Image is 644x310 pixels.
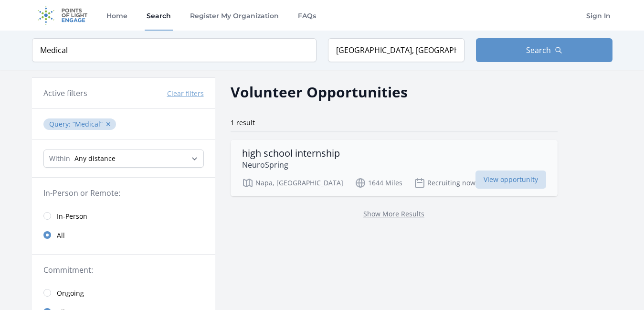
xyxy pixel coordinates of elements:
[167,89,204,98] button: Clear filters
[355,177,402,189] p: 1644 Miles
[231,81,408,103] h2: Volunteer Opportunities
[231,118,255,127] span: 1 result
[475,171,546,189] span: View opportunity
[32,206,215,225] a: In-Person
[57,212,87,221] span: In-Person
[49,119,73,128] span: Query :
[43,264,204,276] legend: Commitment:
[32,225,215,245] a: All
[328,38,465,62] input: Location
[242,159,340,171] p: NeuroSpring
[242,148,340,159] h3: high school internship
[43,187,204,199] legend: In-Person or Remote:
[73,119,103,128] q: Medical
[526,44,551,56] span: Search
[106,119,111,129] button: ✕
[43,87,87,99] h3: Active filters
[57,289,84,298] span: Ongoing
[363,209,424,218] a: Show More Results
[414,177,475,189] p: Recruiting now
[32,38,317,62] input: Keyword
[43,150,204,168] select: Search Radius
[242,177,343,189] p: Napa, [GEOGRAPHIC_DATA]
[476,38,612,62] button: Search
[32,283,215,302] a: Ongoing
[57,231,65,240] span: All
[231,140,558,196] a: high school internship NeuroSpring Napa, [GEOGRAPHIC_DATA] 1644 Miles Recruiting now View opportu...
